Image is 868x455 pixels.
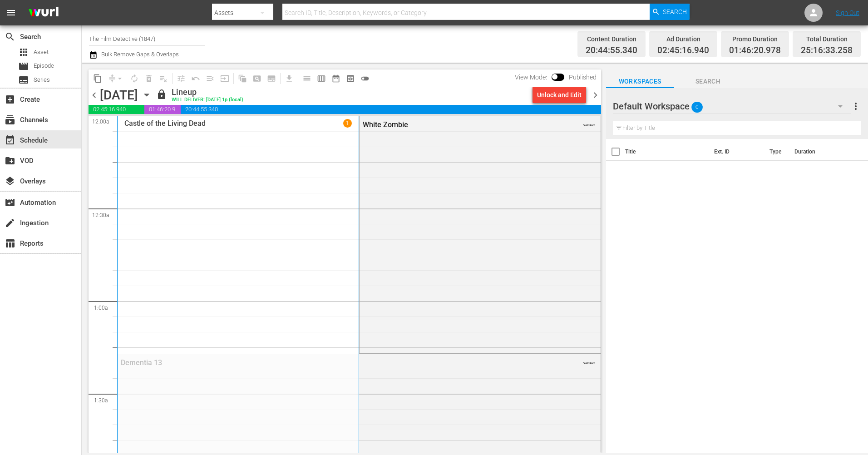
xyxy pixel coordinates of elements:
div: [DATE] [100,88,138,103]
span: 01:46:20.978 [729,45,781,56]
button: Unlock and Edit [533,87,586,103]
th: Ext. ID [709,139,764,164]
button: more_vert [850,95,861,117]
div: Promo Duration [729,33,781,45]
span: preview_outlined [346,74,355,83]
span: Revert to Primary Episode [188,71,203,86]
div: WILL DELIVER: [DATE] 1p (local) [172,97,243,103]
span: content_copy [93,74,102,83]
div: Total Duration [801,33,853,45]
span: Toggle to switch from Published to Draft view. [552,74,558,80]
span: 25:16:33.258 [801,45,853,56]
span: 02:45:16.940 [657,45,709,56]
span: Month Calendar View [329,71,343,86]
button: Search [650,4,690,20]
span: toggle_off [360,74,370,83]
span: Ingestion [5,218,15,228]
span: Asset [34,48,49,57]
img: ans4CAIJ8jUAAAAAAAAAAAAAAAAAAAAAAAAgQb4GAAAAAAAAAAAAAAAAAAAAAAAAJMjXAAAAAAAAAAAAAAAAAAAAAAAAgAT5G... [22,2,65,24]
p: 1 [346,120,349,126]
a: Sign Out [836,9,859,16]
div: Content Duration [586,33,637,45]
span: date_range_outlined [331,74,340,83]
span: Schedule [5,135,15,146]
span: Published [564,74,601,81]
span: Search [5,31,15,42]
th: Duration [789,139,843,164]
span: Refresh All Search Blocks [232,69,250,87]
span: View Backup [343,71,358,86]
span: Download as CSV [279,69,296,87]
span: 02:45:16.940 [89,105,144,114]
p: Castle of the Living Dead [124,119,206,128]
span: 0 [691,98,703,117]
span: Loop Content [127,71,142,86]
span: VARIANT [583,357,595,365]
span: menu [5,7,16,18]
span: Fill episodes with ad slates [203,71,217,86]
th: Title [625,139,709,164]
span: Channels [5,114,15,125]
span: more_vert [850,101,861,112]
span: calendar_view_week_outlined [317,74,326,83]
span: Clear Lineup [156,71,171,86]
span: chevron_left [89,89,100,101]
span: Update Metadata from Key Asset [217,71,232,86]
span: Workspaces [606,76,674,87]
span: Automation [5,197,15,208]
span: Episode [18,61,29,72]
th: Type [764,139,789,164]
span: lock [156,89,167,100]
span: VOD [5,155,15,166]
span: Search [674,76,742,87]
span: Series [34,75,50,84]
span: Episode [34,61,54,70]
span: Create Series Block [264,71,279,86]
span: Select an event to delete [142,71,156,86]
span: chevron_right [590,89,601,101]
span: Asset [18,47,29,58]
span: Copy Lineup [90,71,105,86]
div: Lineup [172,87,243,97]
div: Ad Duration [657,33,709,45]
span: Search [663,4,687,20]
span: Series [18,74,29,85]
div: White Zombie [363,120,552,129]
span: Day Calendar View [296,69,314,87]
span: Overlays [5,176,15,187]
span: View Mode: [510,74,552,81]
span: Customize Events [171,69,188,87]
span: Bulk Remove Gaps & Overlaps [100,51,179,58]
span: Create Search Block [250,71,264,86]
span: Week Calendar View [314,71,329,86]
span: 24 hours Lineup View is OFF [358,71,372,86]
span: Reports [5,238,15,249]
div: Unlock and Edit [537,87,582,103]
span: 20:44:55.340 [181,105,601,114]
span: Remove Gaps & Overlaps [105,71,127,86]
span: 01:46:20.978 [144,105,181,114]
span: 20:44:55.340 [586,45,637,56]
div: Default Workspace [613,94,851,119]
span: VARIANT [583,119,595,127]
span: Create [5,94,15,105]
